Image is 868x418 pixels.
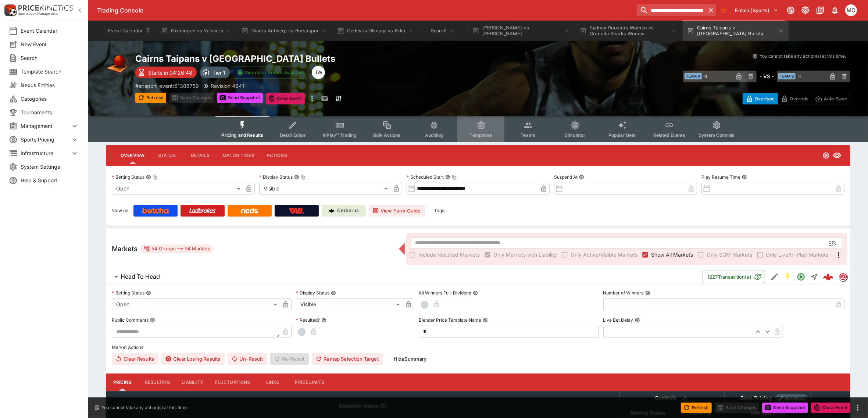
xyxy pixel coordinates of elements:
[839,273,847,280] img: sportsradar
[554,174,578,180] p: Suspend At
[135,82,199,90] p: Copy To Clipboard
[97,7,634,14] div: Trading Console
[826,236,840,250] button: Open
[637,4,706,16] input: search
[718,4,729,16] button: No Bookmarks
[212,69,225,76] p: Tier 1
[21,68,79,75] span: Template Search
[743,93,778,104] button: Overtype
[135,93,166,103] button: Refresh
[799,4,812,17] button: Toggle light/dark mode
[608,132,636,138] span: Popular Bets
[839,272,847,281] div: sportsradar
[822,152,830,159] svg: Open
[322,205,366,217] a: Cerberus
[407,174,444,180] p: Scheduled Start
[651,251,693,258] span: Show All Markets
[797,272,806,281] svg: Open
[21,27,79,35] span: Event Calendar
[470,132,492,138] span: Templates
[493,251,557,258] span: Only Markets with Liability
[445,175,450,180] button: Scheduled StartCopy To Clipboard
[635,318,640,323] button: Live Bet Delay
[148,69,192,76] p: Starts in 04:26:48
[153,175,158,180] button: Copy To Clipboard
[565,132,585,138] span: Simulator
[296,290,329,296] p: Display Status
[233,66,309,79] button: Simulator Prices Available
[18,12,58,15] img: Sportsbook Management
[146,290,151,296] button: Betting Status
[112,244,137,253] h5: Markets
[150,147,183,164] button: Status
[21,95,79,103] span: Categories
[296,299,403,310] div: Visible
[701,174,740,180] p: Play Resume Time
[707,251,752,258] span: Only SGM Markets
[571,251,637,258] span: Only Active/Visible Markets
[808,270,821,283] button: Straight
[106,53,129,76] img: basketball.png
[452,175,457,180] button: Copy To Clipboard
[775,394,808,403] div: Show/hide Price Roll mode configuration.
[468,21,574,41] button: [PERSON_NAME] vs [PERSON_NAME]
[737,394,775,403] div: Base Pricing
[373,132,400,138] span: Bulk Actions
[289,374,331,391] button: Price Limits
[329,208,335,214] img: Cerberus
[603,317,633,323] p: Live Bet Delay
[685,73,702,79] span: Team A
[21,81,79,89] span: Nexus Entities
[256,374,289,391] button: Links
[228,353,267,365] button: Un-Result
[619,391,725,406] th: Controls
[778,73,796,79] span: Team B
[241,208,258,214] img: Neds
[755,95,775,103] p: Overtype
[579,175,584,180] button: Suspend At
[21,163,79,171] span: System Settings
[784,4,797,17] button: Connected to PK
[419,290,471,296] p: All Winners Full-Dividend
[146,175,151,180] button: Betting StatusCopy To Clipboard
[331,290,336,296] button: Display Status
[419,317,481,323] p: Blender Price Template Name
[425,132,443,138] span: Auditing
[266,93,305,104] button: Close Event
[419,21,467,41] button: Search
[115,147,150,164] button: Overview
[312,353,383,365] button: Remap Selection Target
[18,5,73,11] img: PriceKinetics
[790,95,808,103] p: Override
[853,403,862,412] button: more
[521,132,535,138] span: Teams
[778,93,812,104] button: Override
[369,205,425,217] button: View Form Guide
[112,342,844,353] label: Market Actions
[176,374,209,391] button: Liability
[703,271,765,283] button: 1227Transaction(s)
[106,374,139,391] button: Pricing
[101,404,188,411] p: You cannot take any action(s) at this time.
[150,318,155,323] button: Public Comments
[794,270,808,283] button: Open
[321,318,326,323] button: Resulted?
[418,251,480,258] span: Include Resulted Markets
[2,3,17,18] img: PriceKinetics Logo
[812,93,850,104] button: Auto-Save
[121,273,160,281] h6: Head To Head
[270,353,309,365] span: Re-Result
[823,272,833,282] img: logo-cerberus--red.svg
[760,72,774,80] h6: - VS -
[139,374,176,391] button: Resulting
[834,251,843,260] svg: More
[106,269,703,284] button: Head To Head
[434,205,445,217] label: Tags:
[828,4,842,17] button: Notifications
[112,174,144,180] p: Betting Status
[301,175,306,180] button: Copy To Clipboard
[811,403,850,413] button: Close Event
[21,40,79,48] span: New Event
[823,272,833,282] div: 3f6ceec8-e319-43c4-9034-4a726d2d1ad6
[211,82,244,90] p: Revision 4641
